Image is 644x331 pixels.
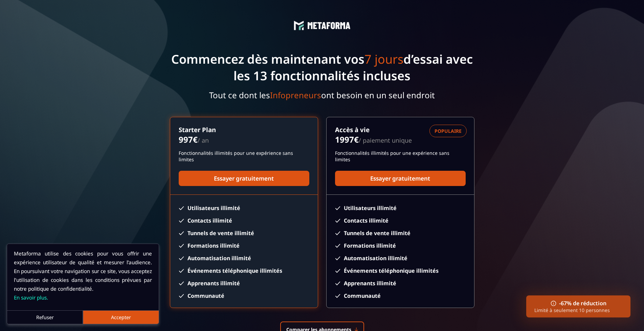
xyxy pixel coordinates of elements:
p: Fonctionnalités illimités pour une expérience sans limites [179,150,309,163]
img: checked [179,256,184,260]
li: Automatisation illimité [179,254,309,262]
button: Refuser [7,310,83,324]
li: Apprenants illimité [335,280,466,287]
li: Formations illimité [335,242,466,249]
h1: Commencez dès maintenant vos d’essai avec les 13 fonctionnalités incluses [170,51,474,84]
p: Metaforma utilise des cookies pour vous offrir une expérience utilisateur de qualité et mesurer l... [14,249,152,302]
img: checked [179,269,184,273]
img: checked [179,219,184,223]
img: checked [335,244,340,248]
img: logo [294,20,304,30]
a: En savoir plus. [14,294,48,301]
img: checked [179,282,184,285]
a: Essayer gratuitement [335,171,466,186]
img: checked [335,231,340,235]
li: Automatisation illimité [335,254,466,262]
li: Contacts illimité [335,217,466,224]
li: Tunnels de vente illimité [335,229,466,237]
p: Limité à seulement 10 personnes [534,307,622,313]
img: checked [179,231,184,235]
li: Utilisateurs illimité [179,204,309,212]
span: Infopreneurs [270,89,321,101]
li: Communauté [179,292,309,299]
li: Communauté [335,292,466,299]
currency: € [354,134,359,145]
h3: Accès à vie [335,125,466,134]
li: Formations illimité [179,242,309,249]
img: checked [335,269,340,273]
img: checked [179,244,184,248]
h3: -67% de réduction [534,299,622,307]
span: / an [198,136,209,144]
p: Tout ce dont les ont besoin en un seul endroit [170,89,474,101]
img: logo [307,22,351,29]
li: Tunnels de vente illimité [179,229,309,237]
img: checked [179,294,184,298]
money: 1997 [335,134,359,145]
p: Fonctionnalités illimités pour une expérience sans limites [335,150,466,163]
button: Accepter [83,310,159,324]
li: Apprenants illimité [179,280,309,287]
money: 997 [179,134,198,145]
img: checked [335,256,340,260]
img: checked [179,206,184,210]
a: Essayer gratuitement [179,171,309,186]
img: checked [335,219,340,223]
li: Événements téléphonique illimités [335,267,466,274]
div: POPULAIRE [429,125,467,137]
span: 7 jours [364,51,403,67]
img: checked [335,294,340,298]
span: / paiement unique [359,136,412,144]
img: checked [335,282,340,285]
li: Utilisateurs illimité [335,204,466,212]
currency: € [193,134,198,145]
h3: Starter Plan [179,125,309,134]
img: ifno [551,301,556,306]
li: Contacts illimité [179,217,309,224]
img: checked [335,206,340,210]
li: Événements téléphonique illimités [179,267,309,274]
